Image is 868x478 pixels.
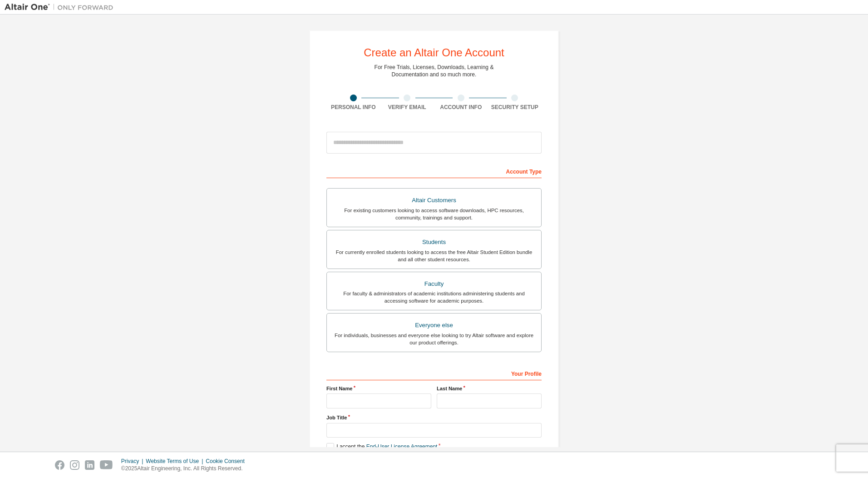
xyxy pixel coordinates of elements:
[332,236,536,249] div: Students
[55,460,64,470] img: facebook.svg
[332,278,536,290] div: Faculty
[5,3,118,12] img: Altair One
[434,104,488,111] div: Account Info
[332,319,536,332] div: Everyone else
[332,332,536,346] div: For individuals, businesses and everyone else looking to try Altair software and explore our prod...
[375,64,494,78] div: For Free Trials, Licenses, Downloads, Learning & Documentation and so much more.
[326,443,437,451] label: I accept the
[85,460,94,470] img: linkedin.svg
[326,385,431,392] label: First Name
[332,194,536,207] div: Altair Customers
[121,465,250,473] p: © 2025 Altair Engineering, Inc. All Rights Reserved.
[380,104,434,111] div: Verify Email
[100,460,113,470] img: youtube.svg
[326,366,542,380] div: Your Profile
[364,47,504,58] div: Create an Altair One Account
[332,290,536,304] div: For faculty & administrators of academic institutions administering students and accessing softwa...
[326,414,542,421] label: Job Title
[326,104,380,111] div: Personal Info
[332,207,536,221] div: For existing customers looking to access software downloads, HPC resources, community, trainings ...
[488,104,542,111] div: Security Setup
[121,458,146,465] div: Privacy
[206,458,250,465] div: Cookie Consent
[326,164,542,178] div: Account Type
[437,385,542,392] label: Last Name
[366,443,438,450] a: End-User License Agreement
[70,460,79,470] img: instagram.svg
[332,249,536,263] div: For currently enrolled students looking to access the free Altair Student Edition bundle and all ...
[146,458,206,465] div: Website Terms of Use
